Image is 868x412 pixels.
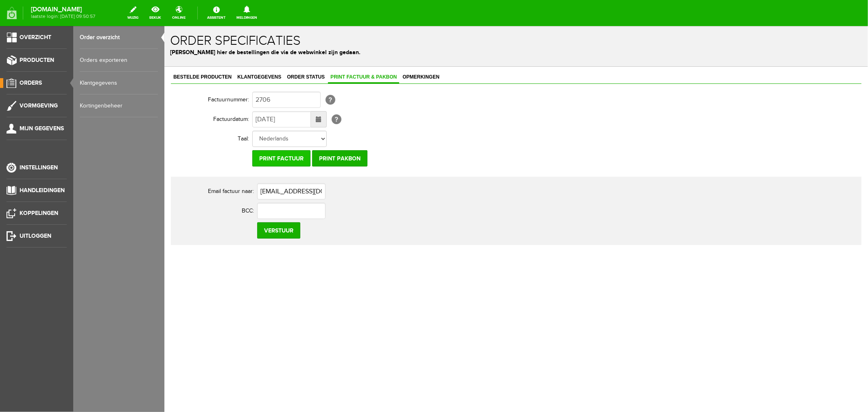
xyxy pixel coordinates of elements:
th: Email factuur naar: [11,156,93,175]
span: [?] [161,69,171,79]
a: Meldingen [232,4,262,22]
span: Overzicht [20,34,51,41]
span: Mijn gegevens [20,125,64,132]
a: Bestelde producten [7,46,70,57]
a: Opmerkingen [236,46,278,57]
span: Order status [120,48,163,54]
input: Verstuur [93,196,136,213]
strong: [DOMAIN_NAME] [31,7,95,12]
a: bekijk [144,4,166,22]
input: Print pakbon [148,124,203,140]
th: Taal: [7,103,88,123]
span: Handleidingen [20,187,65,194]
span: Klantgegevens [70,48,119,54]
span: Bestelde producten [7,48,70,54]
span: Instellingen [20,164,58,171]
th: BCC: [11,175,93,195]
a: Order status [120,46,163,57]
span: Koppelingen [20,210,58,217]
span: laatste login: [DATE] 09:50:57 [31,14,95,19]
span: Opmerkingen [236,48,278,54]
th: Factuurdatum: [7,83,88,103]
a: online [167,4,190,22]
span: Vormgeving [20,102,58,109]
a: Order overzicht [80,26,158,49]
h1: Order specificaties [6,8,698,22]
span: Producten [20,57,54,64]
a: Klantgegevens [70,46,119,57]
a: Print factuur & pakbon [164,46,235,57]
span: Print factuur & pakbon [164,48,235,54]
span: [?] [167,88,177,98]
th: Factuurnummer: [7,64,88,83]
a: Kortingenbeheer [80,94,158,117]
p: [PERSON_NAME] hier de bestellingen die via de webwinkel zijn gedaan. [6,22,698,31]
span: Uitloggen [20,232,51,239]
a: wijzig [122,4,143,22]
a: Orders exporteren [80,49,158,72]
a: Klantgegevens [80,72,158,94]
input: Print factuur [88,124,146,140]
a: Assistent [202,4,230,22]
input: Datum tot... [88,85,146,101]
span: Orders [20,79,42,86]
